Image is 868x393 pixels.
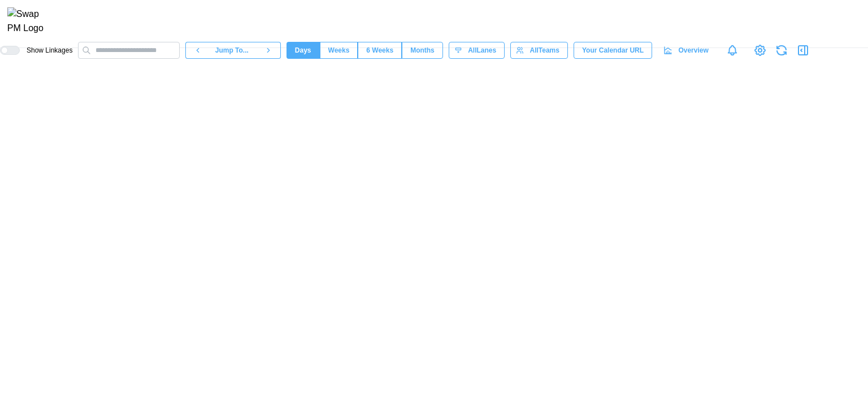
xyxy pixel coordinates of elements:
span: All Lanes [468,42,496,58]
span: Show Linkages [20,46,72,55]
a: Overview [658,42,717,59]
button: Months [402,42,443,59]
button: AllTeams [510,42,568,59]
img: Swap PM Logo [7,7,53,36]
span: Jump To... [215,42,249,58]
span: Months [410,42,435,58]
button: Refresh Grid [774,42,789,58]
span: Days [295,42,311,58]
button: Jump To... [210,42,256,59]
button: Open Drawer [795,42,811,58]
button: Your Calendar URL [574,42,652,59]
a: View Project [752,42,768,58]
span: Overview [678,42,708,58]
button: 6 Weeks [358,42,402,59]
span: All Teams [530,42,559,58]
span: Weeks [328,42,350,58]
a: Notifications [723,41,742,60]
button: Weeks [320,42,358,59]
button: Days [287,42,320,59]
span: 6 Weeks [366,42,393,58]
span: Your Calendar URL [582,42,644,58]
button: AllLanes [449,42,505,59]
